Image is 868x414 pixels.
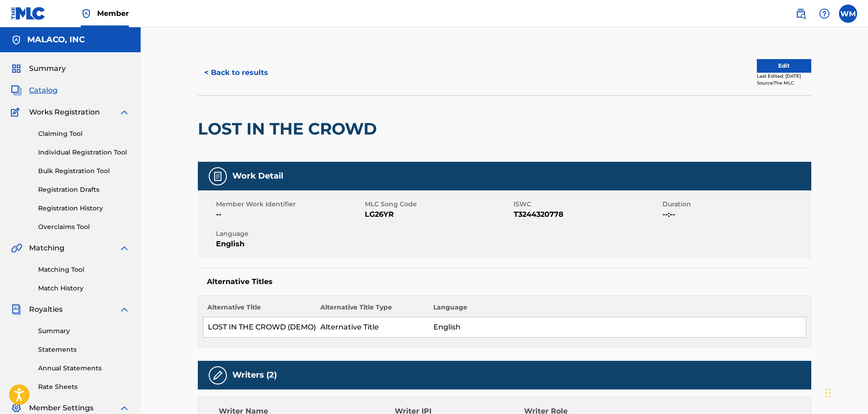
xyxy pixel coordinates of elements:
img: expand [119,403,130,414]
img: search [795,8,806,19]
th: Language [429,303,806,317]
img: Accounts [11,35,22,45]
img: Works Registration [11,107,23,118]
a: Rate Sheets [38,382,130,392]
img: Royalties [11,304,22,315]
h5: Writers (2) [232,370,277,380]
a: Public Search [792,5,810,23]
span: Summary [29,63,66,74]
button: Edit [757,59,811,73]
span: Member [97,8,129,19]
div: Drag [825,379,831,407]
a: Summary [38,326,130,336]
span: LG26YR [365,209,511,220]
div: Help [815,5,834,23]
h2: LOST IN THE CROWD [198,119,382,139]
img: Member Settings [11,403,22,414]
img: MLC Logo [11,7,46,20]
div: Last Edited: [DATE] [757,73,811,80]
a: CatalogCatalog [11,85,58,96]
a: Bulk Registration Tool [38,166,130,176]
th: Alternative Title [203,303,316,317]
div: User Menu [839,5,857,23]
img: Catalog [11,85,22,96]
a: Claiming Tool [38,129,130,139]
span: Language [216,229,363,239]
a: Overclaims Tool [38,222,130,232]
iframe: Resource Center [843,272,868,345]
span: Catalog [29,85,58,96]
a: Matching Tool [38,265,130,274]
span: --:-- [662,209,809,220]
h5: Work Detail [232,171,283,181]
img: Summary [11,63,22,74]
img: expand [119,243,130,254]
span: Royalties [29,304,63,315]
img: help [819,8,830,19]
img: Top Rightsholder [81,8,92,19]
a: Match History [38,284,130,293]
iframe: Chat Widget [823,370,868,414]
td: Alternative Title [316,317,429,338]
button: < Back to results [198,61,275,84]
a: Registration History [38,204,130,213]
img: Work Detail [212,171,223,182]
img: expand [119,304,130,315]
a: Registration Drafts [38,185,130,195]
h5: Alternative Titles [207,277,802,286]
img: expand [119,107,130,118]
span: ISWC [514,200,660,209]
a: Annual Statements [38,364,130,373]
span: Works Registration [29,107,100,118]
span: Duration [662,200,809,209]
span: T3244320778 [514,209,660,220]
span: Member Work Identifier [216,200,363,209]
td: LOST IN THE CROWD (DEMO) [203,317,316,338]
img: Writers [212,370,223,381]
span: -- [216,209,363,220]
span: English [216,239,363,249]
a: SummarySummary [11,63,66,74]
a: Individual Registration Tool [38,148,130,157]
td: English [429,317,806,338]
th: Alternative Title Type [316,303,429,317]
span: Member Settings [29,403,93,414]
h5: MALACO, INC [27,35,85,45]
img: Matching [11,243,22,254]
span: MLC Song Code [365,200,511,209]
div: Source: The MLC [757,80,811,86]
a: Statements [38,345,130,354]
span: Matching [29,243,64,254]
